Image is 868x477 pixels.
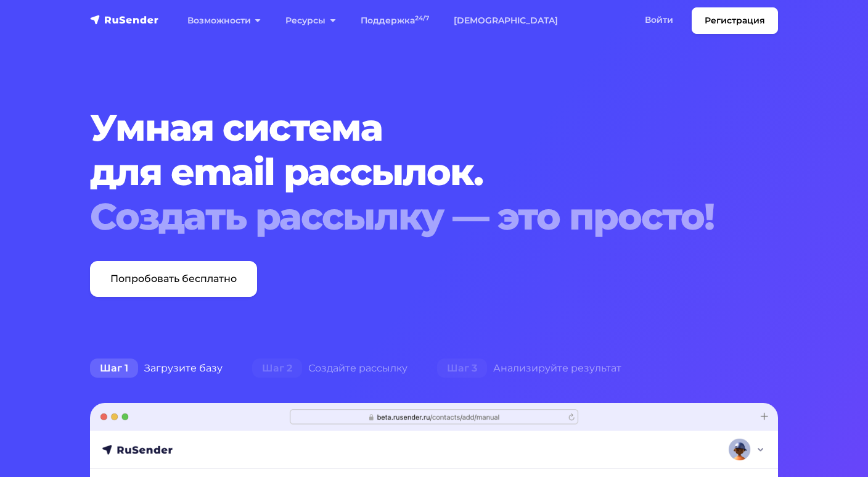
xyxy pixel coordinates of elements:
[422,356,636,381] div: Анализируйте результат
[441,8,570,33] a: [DEMOGRAPHIC_DATA]
[90,261,257,297] a: Попробовать бесплатно
[252,359,302,378] span: Шаг 2
[273,8,348,33] a: Ресурсы
[90,106,719,239] h1: Умная система для email рассылок.
[75,356,237,381] div: Загрузите базу
[90,359,138,378] span: Шаг 1
[237,356,422,381] div: Создайте рассылку
[348,8,441,33] a: Поддержка24/7
[90,14,159,26] img: RuSender
[175,8,273,33] a: Возможности
[437,359,487,378] span: Шаг 3
[90,194,719,239] div: Создать рассылку — это просто!
[692,7,778,34] a: Регистрация
[415,14,429,22] sup: 24/7
[633,7,686,33] a: Войти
